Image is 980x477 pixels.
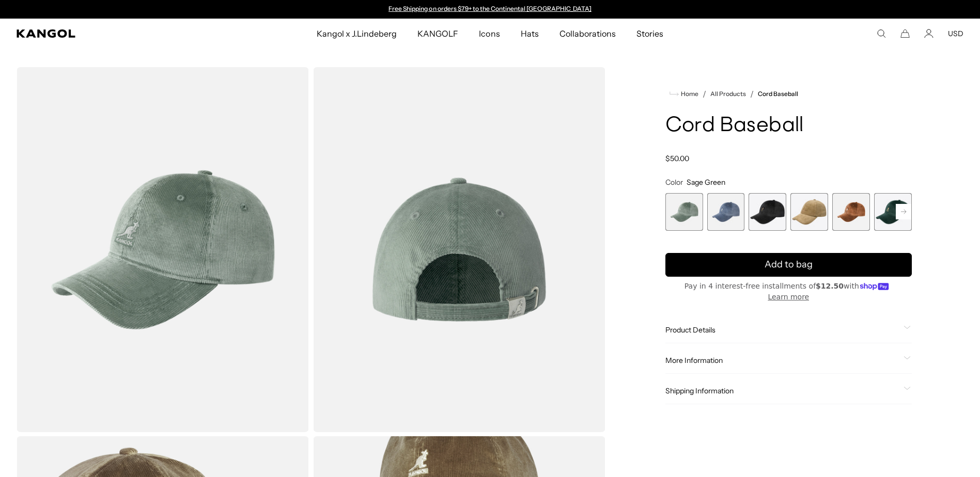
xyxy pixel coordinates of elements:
div: Announcement [384,5,597,13]
a: Icons [469,19,510,49]
summary: Search here [877,29,886,38]
label: Wood [832,193,870,231]
a: KANGOLF [407,19,469,49]
span: Hats [521,19,539,49]
span: Collaborations [559,19,616,49]
div: 4 of 9 [790,193,828,231]
div: 6 of 9 [874,193,912,231]
span: Kangol x J.Lindeberg [317,19,397,49]
span: Color [665,178,683,187]
div: 1 of 9 [665,193,703,231]
a: Cord Baseball [758,90,798,98]
img: color-sage-green [17,67,309,432]
a: Account [924,29,934,38]
a: All Products [710,90,746,98]
h1: Cord Baseball [665,115,912,137]
a: Collaborations [549,19,626,49]
span: $50.00 [665,154,689,163]
span: Stories [636,19,663,49]
span: Add to bag [765,258,813,272]
a: Stories [626,19,674,49]
label: Forrester [874,193,912,231]
button: USD [948,29,963,38]
div: 5 of 9 [832,193,870,231]
a: Free Shipping on orders $79+ to the Continental [GEOGRAPHIC_DATA] [388,5,592,12]
li: / [746,88,754,100]
label: Denim Blue [707,193,745,231]
span: Sage Green [687,178,725,187]
span: Product Details [665,325,899,335]
button: Add to bag [665,253,912,277]
a: Kangol x J.Lindeberg [306,19,408,49]
span: Home [679,90,698,98]
span: Icons [479,19,500,49]
div: 3 of 9 [749,193,786,231]
img: color-sage-green [313,67,605,432]
button: Cart [900,29,910,38]
a: Home [670,89,698,99]
span: Shipping Information [665,386,899,395]
slideshow-component: Announcement bar [384,5,597,13]
div: 2 of 9 [707,193,745,231]
a: Hats [510,19,549,49]
li: / [698,88,706,100]
label: Beige [790,193,828,231]
nav: breadcrumbs [665,88,912,100]
label: Black [749,193,786,231]
a: Kangol [17,29,210,38]
span: KANGOLF [417,19,458,49]
div: 1 of 2 [384,5,597,13]
span: More Information [665,356,899,365]
label: Sage Green [665,193,703,231]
